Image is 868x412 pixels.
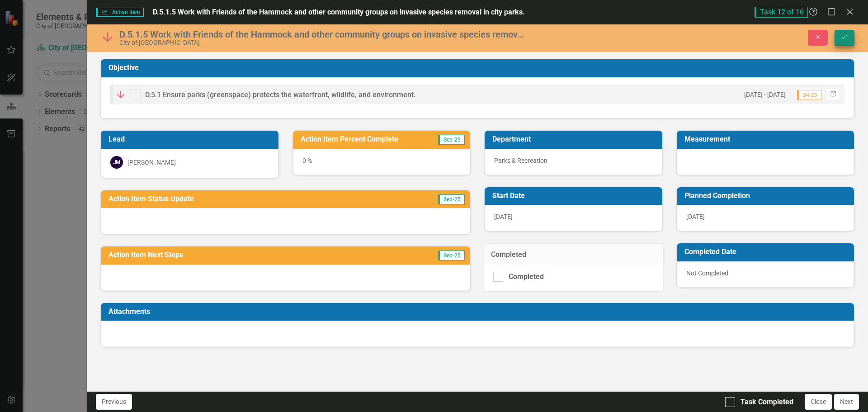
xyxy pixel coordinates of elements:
h3: Objective [108,64,849,72]
h3: Department [492,135,658,143]
div: JM [110,156,123,169]
span: Sep-25 [438,194,465,204]
span: Sep-25 [438,251,465,260]
h3: Completed [491,251,656,259]
div: Not Completed [677,261,854,288]
small: [DATE] - [DATE] [744,90,786,99]
span: [DATE] [686,213,705,220]
img: Off Track [115,89,126,100]
div: City of [GEOGRAPHIC_DATA] [119,39,524,46]
span: D.5.1.5 Work with Friends of the Hammock and other community groups on invasive species removal i... [153,8,525,16]
h3: Measurement [684,135,850,143]
div: [PERSON_NAME] [127,158,176,167]
span: Parks & Recreation [494,157,547,164]
h3: Planned Completion [684,192,850,200]
span: D.5.1 Ensure parks (greenspace) protects the waterfront, wildlife, and environment. [145,90,415,99]
button: Close [805,394,832,410]
span: Sep-25 [438,135,465,145]
div: D.5.1.5 Work with Friends of the Hammock and other community groups on invasive species removal i... [119,29,524,39]
button: Next [834,394,859,410]
button: Previous [96,394,132,410]
div: Task Completed [741,397,793,407]
span: Q4-25 [797,90,821,100]
h3: Start Date [492,192,658,200]
span: Action Item [96,8,144,17]
span: [DATE] [494,213,513,220]
h3: Lead [108,135,274,143]
div: 0 % [293,149,471,175]
img: Off Track [100,30,115,44]
h3: Action Item Percent Complete [301,135,429,143]
h3: Action Item Next Steps [108,251,369,259]
h3: Completed Date [684,248,850,256]
span: Task 12 of 16 [755,7,808,18]
h3: Attachments [108,308,849,316]
h3: Action Item Status Update [108,195,378,203]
